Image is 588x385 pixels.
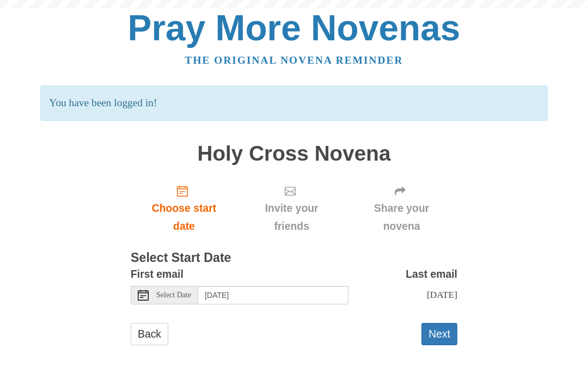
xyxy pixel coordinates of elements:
[131,323,168,345] a: Back
[406,265,457,283] label: Last email
[427,289,457,300] span: [DATE]
[237,176,346,241] div: Click "Next" to confirm your start date first.
[346,176,457,241] div: Click "Next" to confirm your start date first.
[131,251,457,265] h3: Select Start Date
[357,199,446,235] span: Share your novena
[421,323,457,345] button: Next
[248,199,335,235] span: Invite your friends
[131,176,237,241] a: Choose start date
[142,199,226,235] span: Choose start date
[40,85,547,121] p: You have been logged in!
[131,265,183,283] label: First email
[185,54,403,66] a: The original novena reminder
[156,291,191,299] span: Select Date
[131,142,457,166] h1: Holy Cross Novena
[128,8,461,48] a: Pray More Novenas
